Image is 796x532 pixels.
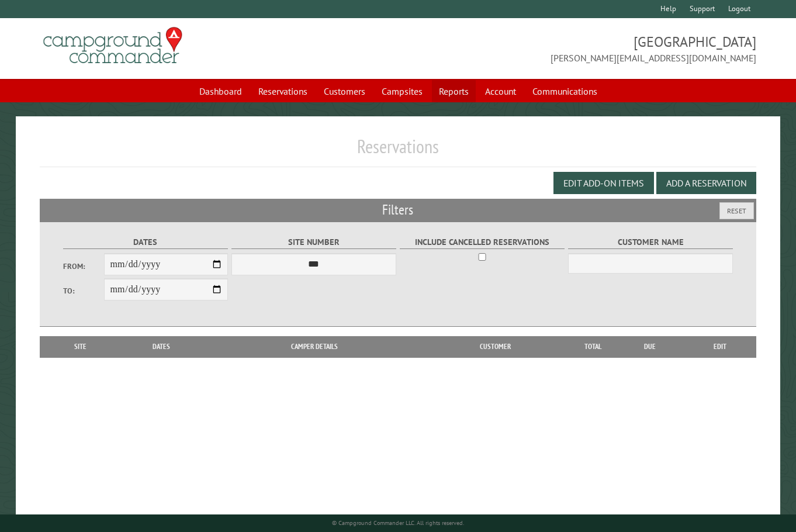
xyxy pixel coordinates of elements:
[568,236,733,249] label: Customer Name
[398,32,756,65] span: [GEOGRAPHIC_DATA] [PERSON_NAME][EMAIL_ADDRESS][DOMAIN_NAME]
[616,336,684,357] th: Due
[251,80,314,102] a: Reservations
[421,336,569,357] th: Customer
[432,80,476,102] a: Reports
[478,80,523,102] a: Account
[656,172,756,194] button: Add a Reservation
[719,202,754,219] button: Reset
[192,80,249,102] a: Dashboard
[569,336,616,357] th: Total
[207,336,421,357] th: Camper Details
[231,236,396,249] label: Site Number
[400,236,565,249] label: Include Cancelled Reservations
[40,135,756,167] h1: Reservations
[40,199,756,221] h2: Filters
[553,172,654,194] button: Edit Add-on Items
[317,80,372,102] a: Customers
[332,519,464,527] small: © Campground Commander LLC. All rights reserved.
[116,336,207,357] th: Dates
[375,80,430,102] a: Campsites
[525,80,604,102] a: Communications
[46,336,116,357] th: Site
[63,236,228,249] label: Dates
[40,23,186,68] img: Campground Commander
[63,285,104,296] label: To:
[63,261,104,272] label: From:
[684,336,756,357] th: Edit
